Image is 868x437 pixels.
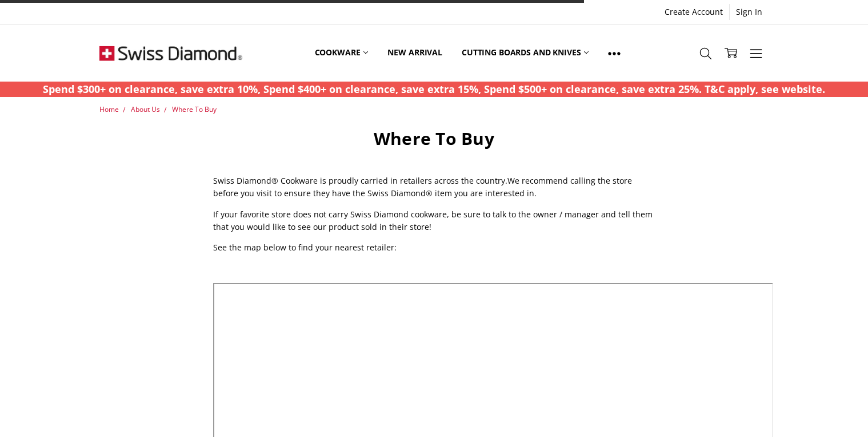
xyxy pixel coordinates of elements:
[213,241,655,254] p: See the map below to find your nearest retailer:
[658,4,729,20] a: Create Account
[452,27,599,78] a: Cutting boards and knives
[213,208,655,234] p: If your favorite store does not carry Swiss Diamond cookware, be sure to talk to the owner / mana...
[43,82,825,97] p: Spend $300+ on clearance, save extra 10%, Spend $400+ on clearance, save extra 15%, Spend $500+ o...
[99,104,119,114] a: Home
[131,104,160,114] a: About Us
[172,104,217,114] a: Where To Buy
[598,27,630,79] a: Show All
[99,25,242,82] img: Free Shipping On Every Order
[305,27,378,78] a: Cookware
[213,175,655,200] p: Swiss Diamond® Cookware is proudly carried in retailers across the country.
[378,27,451,78] a: New arrival
[730,4,769,20] a: Sign In
[213,128,655,149] h1: Where To Buy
